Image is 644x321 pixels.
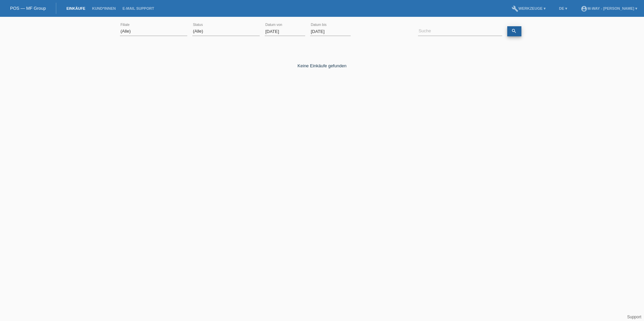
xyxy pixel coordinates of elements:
a: Kund*innen [89,6,119,10]
i: account_circle [581,5,587,12]
i: search [511,28,517,34]
a: DE ▾ [556,6,571,10]
a: account_circlem-way - [PERSON_NAME] ▾ [577,6,641,10]
a: POS — MF Group [10,6,46,11]
a: buildWerkzeuge ▾ [508,6,549,10]
a: search [507,26,521,36]
a: E-Mail Support [119,6,158,10]
a: Support [627,315,641,319]
a: Einkäufe [63,6,89,10]
i: build [512,5,518,12]
div: Keine Einkäufe gefunden [120,53,524,68]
